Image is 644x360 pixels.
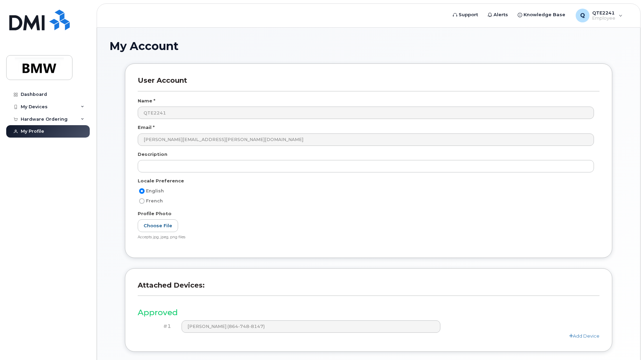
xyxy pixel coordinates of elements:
[138,219,178,232] label: Choose File
[139,188,145,194] input: English
[138,281,599,296] h3: Attached Devices:
[138,235,594,240] div: Accepts jpg, jpeg, png files
[569,333,599,339] a: Add Device
[138,124,155,131] label: Email *
[143,323,171,329] h4: #1
[146,198,163,203] span: French
[138,98,155,104] label: Name *
[138,210,172,217] label: Profile Photo
[109,40,628,52] h1: My Account
[138,76,599,91] h3: User Account
[138,178,184,184] label: Locale Preference
[138,308,599,317] h3: Approved
[146,188,164,193] span: English
[138,151,167,158] label: Description
[139,198,145,204] input: French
